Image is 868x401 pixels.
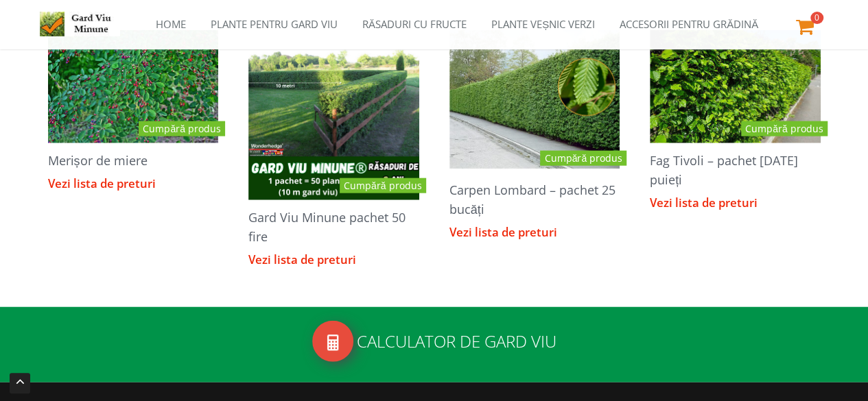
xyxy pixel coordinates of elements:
a: Vezi lista de preturi [48,178,156,191]
img: Fag Tivoli – pachet de 25 puieți [650,30,821,144]
a: Vezi lista de preturi [650,197,758,210]
a: Cumpără produs [340,178,426,193]
a: Cumpără produs [540,151,626,166]
a: Vezi lista de preturi [248,254,356,267]
a: Vezi lista de preturi [449,226,557,239]
span: 0 [810,12,823,24]
a: Fag Tivoli – pachet [DATE] puieți [650,152,798,188]
img: Merișor de miere [48,30,219,144]
span: Vezi lista de preturi [48,175,156,191]
span: Vezi lista de preturi [650,195,758,210]
a: Merișor de miere [48,152,148,169]
a: Gard Viu Minune pachet 50 fire [248,209,406,245]
img: Gard Viu Minune pachet 50 fire [248,30,419,201]
a: phoneCalculator de gard viu [43,321,825,369]
a: Cumpără produs [139,121,225,136]
a: Cumpără produs [741,121,828,136]
span: Vezi lista de preturi [248,252,356,267]
a: Carpen Lombard – pachet 25 bucăți [449,182,615,217]
img: phone [323,333,342,352]
img: Logo [40,12,120,36]
img: Carpen Lombard – pachet 25 bucăți [449,30,620,173]
h2: Calculator de gard viu [43,321,825,369]
span: Vezi lista de preturi [449,224,557,240]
